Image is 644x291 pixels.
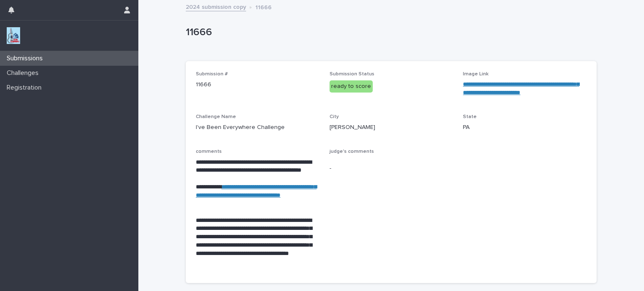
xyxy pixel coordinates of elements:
span: City [330,114,339,119]
p: Challenges [3,69,45,77]
p: 11666 [186,26,593,39]
div: ready to score [330,80,373,93]
span: Challenge Name [196,114,236,119]
span: Submission Status [330,72,374,77]
span: judge's comments [330,149,374,154]
p: Submissions [3,54,49,62]
p: [PERSON_NAME] [330,123,453,132]
span: Image Link [463,72,488,77]
p: I've Been Everywhere Challenge [196,123,319,132]
img: jxsLJbdS1eYBI7rVAS4p [7,27,20,44]
p: PA [463,123,587,132]
span: State [463,114,477,119]
a: 2024 submission copy [186,2,246,11]
span: Submission # [196,72,228,77]
p: - [330,164,453,173]
span: comments [196,149,222,154]
p: 11666 [196,80,319,89]
p: Registration [3,84,48,92]
p: 11666 [255,2,272,11]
